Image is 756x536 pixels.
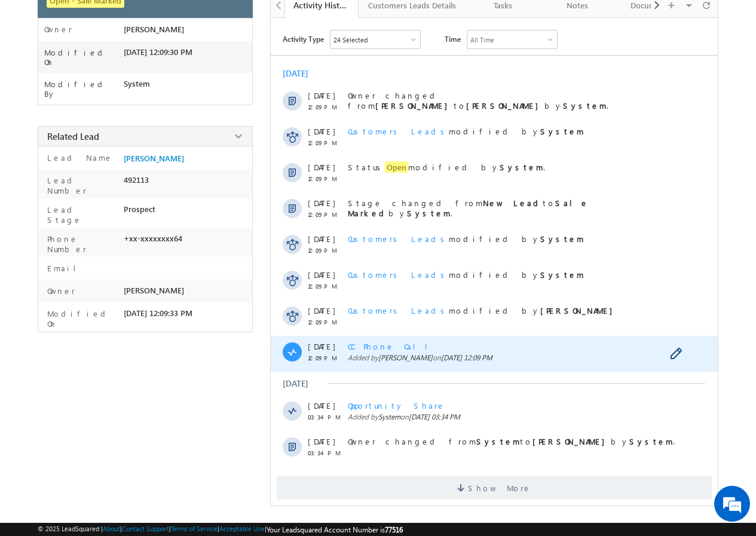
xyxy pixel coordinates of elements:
[483,198,543,208] strong: New Lead
[124,154,184,163] a: [PERSON_NAME]
[47,130,99,142] span: Related Lead
[500,162,543,172] strong: System
[308,283,344,290] span: 12:09 PM
[348,198,589,218] span: Stage changed from to by .
[348,269,449,280] span: Customers Leads
[122,525,169,532] a: Contact Support
[283,68,322,79] div: [DATE]
[44,204,119,225] label: Lead Stage
[308,126,335,136] span: [DATE]
[103,525,120,532] a: About
[348,126,449,136] span: Customers Leads
[348,161,545,173] span: Status modified by .
[330,30,420,48] div: Owner Changed,Status Changed,Stage Changed,Source Changed,Notes & 19 more..
[124,79,150,88] span: System
[348,341,437,351] span: CC Phone Call
[470,36,494,44] div: All Time
[468,476,531,500] span: Show More
[308,269,335,280] span: [DATE]
[308,318,344,326] span: 12:09 PM
[308,139,344,146] span: 12:09 PM
[563,100,607,111] strong: System
[540,126,584,136] strong: System
[308,414,344,421] span: 03:34 PM
[308,436,335,446] span: [DATE]
[44,263,85,273] label: Email
[308,305,335,316] span: [DATE]
[407,208,451,218] strong: System
[308,234,335,244] span: [DATE]
[348,90,608,111] span: Owner changed from to by .
[466,100,544,111] strong: [PERSON_NAME]
[441,353,492,362] span: [DATE] 12:09 PM
[670,348,688,362] span: Edit
[44,234,119,254] label: Phone Number
[308,175,344,182] span: 12:09 PM
[348,412,696,421] span: Added by on
[348,436,675,446] span: Owner changed from to by .
[348,234,449,244] span: Customers Leads
[38,525,403,534] span: © 2025 LeadSquared | | | | |
[348,305,449,316] span: Customers Leads
[308,247,344,254] span: 12:09 PM
[348,269,584,280] span: modified by
[540,234,584,244] strong: System
[124,204,155,214] span: Prospect
[267,525,403,534] span: Your Leadsquared Account Number is
[348,234,584,244] span: modified by
[124,24,184,34] span: [PERSON_NAME]
[308,162,335,172] span: [DATE]
[308,211,344,218] span: 12:09 PM
[44,24,72,34] label: Owner
[308,198,335,208] span: [DATE]
[540,305,619,316] strong: [PERSON_NAME]
[445,30,461,48] span: Time
[44,286,75,296] label: Owner
[283,30,324,48] span: Activity Type
[378,412,400,421] span: System
[348,400,445,411] span: Opportunity Share
[308,354,344,362] span: 12:09 PM
[385,161,408,173] span: Open
[540,269,584,280] strong: System
[333,36,368,44] div: 24 Selected
[124,47,192,57] span: [DATE] 12:09:30 PM
[378,353,433,362] span: [PERSON_NAME]
[532,436,611,446] strong: [PERSON_NAME]
[308,400,335,411] span: [DATE]
[476,436,520,446] strong: System
[308,341,335,351] span: [DATE]
[171,525,218,532] a: Terms of Service
[124,308,192,318] span: [DATE] 12:09:33 PM
[219,525,265,532] a: Acceptable Use
[375,100,454,111] strong: [PERSON_NAME]
[124,286,184,295] span: [PERSON_NAME]
[348,198,589,218] strong: Sale Marked
[44,175,119,195] label: Lead Number
[44,152,113,163] label: Lead Name
[44,48,124,67] label: Modified On
[283,378,322,389] div: [DATE]
[308,90,335,100] span: [DATE]
[44,79,124,99] label: Modified By
[409,412,460,421] span: [DATE] 03:34 PM
[308,103,344,111] span: 12:09 PM
[385,525,403,534] span: 77516
[348,126,584,136] span: modified by
[124,234,182,243] span: +xx-xxxxxxxx64
[348,305,619,316] span: modified by
[44,308,119,329] label: Modified On
[348,353,696,362] span: Added by on
[124,175,149,185] span: 492113
[629,436,673,446] strong: System
[308,449,344,457] span: 03:34 PM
